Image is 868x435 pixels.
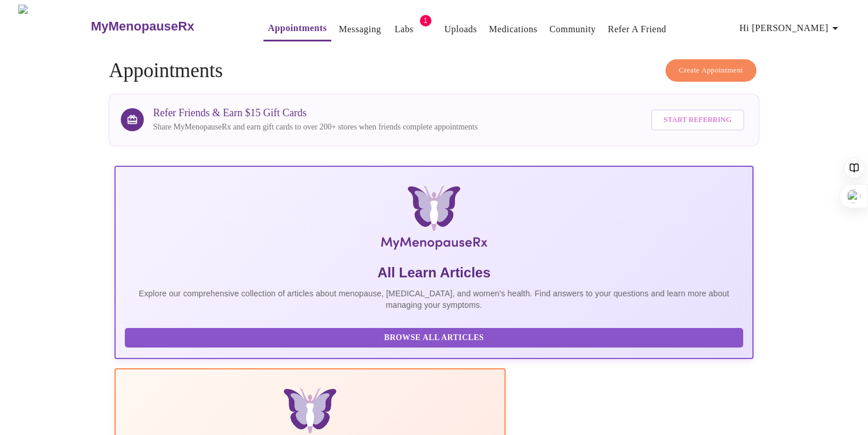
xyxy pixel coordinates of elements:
span: 1 [420,15,431,26]
img: MyMenopauseRx Logo [18,5,89,48]
a: Messaging [339,21,381,37]
h3: Refer Friends & Earn $15 Gift Cards [153,107,477,119]
p: Share MyMenopauseRx and earn gift cards to over 200+ stores when friends complete appointments [153,121,477,133]
a: Appointments [268,20,327,36]
button: Medications [484,18,542,41]
img: MyMenopauseRx Logo [221,185,647,254]
a: Labs [395,21,414,37]
h3: MyMenopauseRx [91,19,194,34]
a: Uploads [445,21,477,37]
span: Create Appointment [679,64,743,77]
a: Community [549,21,596,37]
span: Browse All Articles [136,331,732,345]
button: Refer a Friend [603,18,671,41]
a: Medications [489,21,537,37]
p: Explore our comprehensive collection of articles about menopause, [MEDICAL_DATA], and women's hea... [125,288,743,311]
h5: All Learn Articles [125,264,743,282]
button: Create Appointment [666,59,756,82]
button: Start Referring [651,109,744,131]
button: Uploads [440,18,482,41]
button: Browse All Articles [125,328,743,348]
button: Appointments [263,17,331,41]
a: MyMenopauseRx [89,6,240,47]
span: Hi [PERSON_NAME] [740,20,842,36]
h4: Appointments [109,59,759,82]
button: Community [545,18,601,41]
button: Hi [PERSON_NAME] [735,17,847,40]
button: Labs [386,18,423,41]
a: Refer a Friend [608,21,667,37]
button: Messaging [334,18,385,41]
span: Start Referring [664,113,732,127]
a: Start Referring [648,104,747,136]
a: Browse All Articles [125,332,746,342]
